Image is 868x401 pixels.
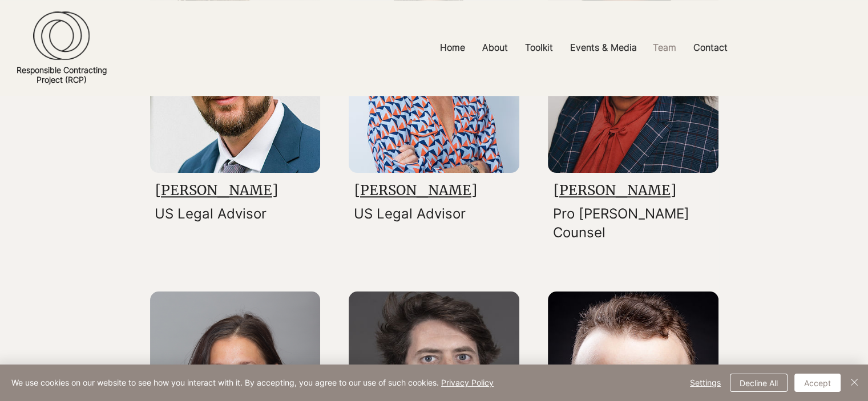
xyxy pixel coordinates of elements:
img: Close [847,375,861,389]
p: US Legal Advisor [155,204,308,224]
button: Close [847,374,861,392]
p: Home [434,35,471,60]
a: Team [644,35,685,60]
a: Toolkit [516,35,562,60]
a: Home [431,35,474,60]
a: Responsible ContractingProject (RCP) [17,65,107,84]
a: [PERSON_NAME] [554,181,676,199]
nav: Site [300,35,868,60]
p: Team [647,35,682,60]
a: Events & Media [562,35,644,60]
p: Pro [PERSON_NAME] Counsel [553,204,706,242]
a: Privacy Policy [441,378,494,387]
span: Settings [690,374,721,391]
a: About [474,35,516,60]
a: [PERSON_NAME] [155,181,278,199]
button: Accept [794,374,841,392]
p: Contact [688,35,733,60]
a: Contact [685,35,736,60]
p: Events & Media [564,35,643,60]
a: [PERSON_NAME] [354,181,477,199]
p: About [477,35,514,60]
button: Decline All [730,374,788,392]
p: Toolkit [519,35,559,60]
p: US Legal Advisor [354,204,507,224]
span: We use cookies on our website to see how you interact with it. By accepting, you agree to our use... [11,378,494,388]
